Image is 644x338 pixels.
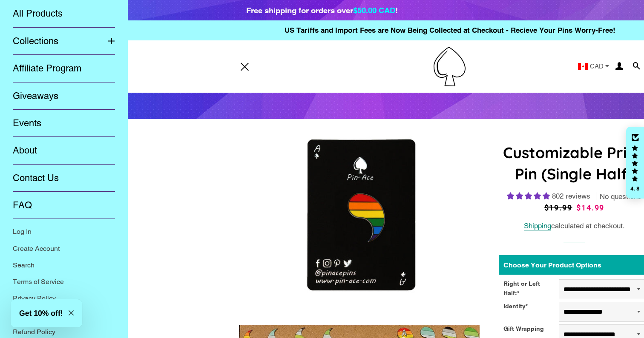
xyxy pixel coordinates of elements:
a: Affiliate Program [6,55,121,82]
a: Search [6,257,121,273]
a: FAQ [6,192,121,219]
a: Events [6,110,121,137]
div: Identity [503,302,559,322]
div: Free shipping for orders over ! [246,4,398,16]
a: Terms of Service [6,273,121,290]
a: Collections [6,28,101,55]
a: Contact Us [6,165,121,192]
img: Pin-Ace [434,47,466,86]
span: 4.83 stars [507,192,552,200]
span: 802 reviews [552,192,590,200]
div: Click to open Judge.me floating reviews tab [626,127,644,199]
img: Customizable Pride Pin (Single Half) [239,127,480,319]
a: Giveaways [6,82,121,110]
span: No questions [600,192,641,202]
a: Log In [6,223,121,240]
span: CAD [590,63,604,69]
div: 4.8 [630,186,640,191]
span: $50.00 CAD [353,6,395,15]
a: About [6,137,121,164]
a: Create Account [6,240,121,257]
span: $19.99 [544,203,572,212]
a: Shipping [524,222,551,230]
span: $14.99 [576,203,604,212]
a: Shipping Policy [6,307,121,323]
a: Privacy Policy [6,290,121,307]
div: Right or Left Half: [503,279,559,299]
